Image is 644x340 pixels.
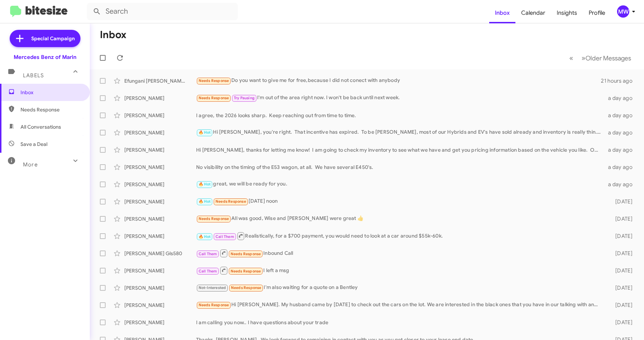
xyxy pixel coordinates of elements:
div: [PERSON_NAME] Gls580 [124,250,196,257]
div: No visibility on the timing of the E53 wagon, at all. We have several E450's. [196,164,604,171]
span: More [23,161,38,168]
a: Special Campaign [10,30,80,47]
span: Save a Deal [20,141,47,148]
div: All was good, Wise and [PERSON_NAME] were great 👍 [196,215,604,223]
div: Inbound Call [196,249,604,258]
div: [DATE] [604,233,638,240]
span: Try Pausing [234,96,255,100]
span: 🔥 Hot [199,234,211,239]
div: [DATE] [604,250,638,257]
span: Needs Response [199,78,229,83]
a: Insights [551,3,583,23]
button: MW [611,5,636,18]
span: Special Campaign [31,35,75,42]
div: [PERSON_NAME] [124,302,196,309]
div: I left a msg [196,266,604,275]
div: a day ago [604,181,638,188]
div: [PERSON_NAME] [124,95,196,102]
span: Call Them [199,252,217,256]
div: [PERSON_NAME] [124,233,196,240]
span: Inbox [20,89,82,96]
span: Call Them [216,234,234,239]
a: Calendar [515,3,551,23]
div: [PERSON_NAME] [124,146,196,153]
div: [DATE] [604,284,638,291]
h1: Inbox [100,29,126,41]
a: Inbox [489,3,515,23]
span: Needs Response [231,285,261,290]
div: [PERSON_NAME] [124,129,196,136]
div: [DATE] [604,215,638,222]
div: Do you want to give me for free,because I did not conect with anybody [196,77,601,85]
div: Hi [PERSON_NAME]. My husband came by [DATE] to check out the cars on the lot. We are interested i... [196,301,604,309]
div: [PERSON_NAME] [124,164,196,171]
div: [PERSON_NAME] [124,215,196,222]
div: MW [617,5,629,18]
span: Needs Response [231,269,261,274]
div: Hi [PERSON_NAME], you're right. That incentive has expired. To be [PERSON_NAME], most of our Hybr... [196,128,604,137]
div: Hi [PERSON_NAME], thanks for letting me know! I am going to check my inventory to see what we hav... [196,146,604,153]
a: Profile [583,3,611,23]
div: [DATE] [604,198,638,205]
div: [DATE] [604,319,638,326]
div: [PERSON_NAME] [124,181,196,188]
div: [DATE] [604,302,638,309]
span: Call Them [199,269,217,274]
span: « [569,54,573,63]
span: Older Messages [585,54,631,62]
div: great, we will be ready for you. [196,180,604,188]
div: Efungani [PERSON_NAME] [PERSON_NAME] [124,77,196,84]
span: Needs Response [199,216,229,221]
div: Mercedes Benz of Marin [14,54,77,61]
input: Search [87,3,238,20]
nav: Page navigation example [565,51,635,65]
div: a day ago [604,95,638,102]
div: I am calling you now.. I have questions about your trade [196,319,604,326]
button: Next [577,51,635,65]
span: Labels [23,72,44,79]
div: [PERSON_NAME] [124,319,196,326]
button: Previous [565,51,578,65]
div: [PERSON_NAME] [124,267,196,274]
div: a day ago [604,164,638,171]
div: a day ago [604,146,638,153]
div: I'm also waiting for a quote on a Bentley [196,284,604,292]
div: [PERSON_NAME] [124,112,196,119]
span: 🔥 Hot [199,199,211,204]
div: I agree, the 2026 looks sharp. Keep reaching out from time to time. [196,112,604,119]
span: Needs Response [199,96,229,100]
div: [DATE] [604,267,638,274]
span: Needs Response [199,303,229,307]
div: 21 hours ago [601,77,638,84]
span: Not-Interested [199,285,226,290]
span: 🔥 Hot [199,182,211,187]
span: Needs Response [20,106,82,113]
span: Needs Response [231,252,261,256]
div: a day ago [604,112,638,119]
div: [PERSON_NAME] [124,284,196,291]
div: I'm out of the area right now. I won't be back until next week. [196,94,604,102]
div: [DATE] noon [196,197,604,206]
span: 🔥 Hot [199,130,211,135]
div: Realistically, for a $700 payment, you would need to look at a car around $55k-60k. [196,231,604,240]
div: [PERSON_NAME] [124,198,196,205]
div: a day ago [604,129,638,136]
span: All Conversations [20,123,61,130]
span: » [582,54,585,63]
span: Needs Response [216,199,246,204]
